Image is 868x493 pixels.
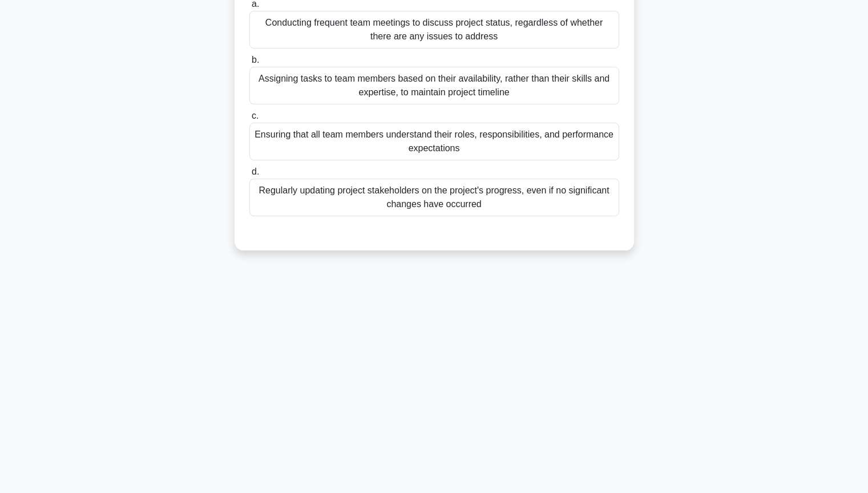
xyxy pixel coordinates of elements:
div: Assigning tasks to team members based on their availability, rather than their skills and experti... [249,67,619,104]
span: c. [252,111,259,120]
div: Ensuring that all team members understand their roles, responsibilities, and performance expectat... [249,123,619,160]
div: Conducting frequent team meetings to discuss project status, regardless of whether there are any ... [249,11,619,49]
span: b. [252,55,259,64]
span: d. [252,167,259,176]
div: Regularly updating project stakeholders on the project's progress, even if no significant changes... [249,179,619,216]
